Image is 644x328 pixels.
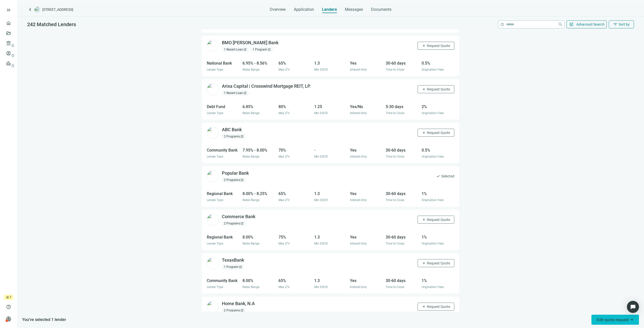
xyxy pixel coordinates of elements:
span: Origination Fees [422,285,444,289]
div: 80% [278,104,311,110]
span: Max LTV [278,155,290,158]
img: d403acda-dc59-403b-beac-d99f5935faa2 [207,257,219,269]
span: Origination Fees [422,68,444,71]
span: open_in_new [240,135,244,138]
div: 1.25 [314,104,347,110]
span: open_in_new [240,222,244,225]
span: Request Quote [427,218,450,222]
span: Time to Close [386,198,404,202]
button: addRequest Quote [418,259,454,267]
span: open_in_new [244,91,247,95]
div: 2 Programs [222,134,246,139]
img: 6b09c995-46af-4044-91ee-2f360e62a705.png [207,301,219,313]
span: Time to Close [386,285,404,289]
div: 30-60 days [386,60,418,66]
span: Max LTV [278,285,290,289]
span: Time to Close [386,155,404,158]
span: Min DSCR [314,111,328,115]
span: open_in_new [239,265,242,268]
img: 65209a68-2b5f-4bee-a945-68ddba189207.png [207,214,219,226]
img: 7c3f28b2-c400-46a7-b74c-abf3c12fd5bc [207,127,219,139]
span: Lender Type [207,111,223,115]
button: filter_listSort by [609,20,634,28]
div: Regional Bank [207,234,239,240]
span: You’ve selected 1 lender [22,316,66,323]
span: crown [6,296,9,299]
span: Edit quote request [597,317,634,322]
div: Yes [350,60,383,66]
span: Rates Range [243,68,259,71]
div: 0.5% [422,60,454,66]
div: Commerce Bank [222,214,255,220]
span: add [422,87,426,91]
span: Request Quote [427,305,450,309]
div: 1 Program [222,264,244,269]
button: addRequest Quote [418,85,454,93]
button: addRequest Quote [418,42,454,50]
span: add [422,218,426,222]
span: add [422,305,426,309]
span: arrow_forward [630,318,634,322]
div: 6.95% - 8.56% [243,60,275,66]
span: Lender Type [207,285,223,289]
div: 1% [422,234,454,240]
span: filter_list [613,22,618,27]
div: 8.00% [243,234,275,240]
span: Min DSCR [314,198,328,202]
div: 30-60 days [386,191,418,197]
span: add [422,44,426,48]
span: Min DSCR [314,68,328,71]
span: keyboard_double_arrow_right [6,7,12,13]
span: tune [569,22,574,27]
div: 75% [278,234,311,240]
span: Time to Close [386,111,404,115]
button: addRequest Quote [418,129,454,137]
span: Interest-Only [350,111,367,115]
span: Min DSCR [314,285,328,289]
span: Messages [345,7,363,12]
img: f61ec829-67a9-4458-8f8e-5d52e75fbfc9.png [207,170,219,182]
span: help [6,304,11,309]
div: 7.95% - 8.00% [243,147,275,153]
span: Lenders [322,7,337,12]
span: Origination Fees [422,155,444,158]
div: 30-60 days [386,147,418,153]
span: Sort by [619,22,630,26]
span: add [422,131,426,135]
span: Interest-Only [350,242,367,245]
span: Time to Close [386,242,404,245]
span: Overview [270,7,286,12]
div: Yes/No [350,104,383,110]
span: 242 Matched Lenders [27,21,76,27]
div: TexasBank [222,257,244,263]
a: keyboard_arrow_left [27,7,33,13]
span: Selected [441,173,454,179]
div: 1.3 [314,60,347,66]
span: Max LTV [278,111,290,115]
div: Community Bank [207,277,239,284]
div: National Bank [207,60,239,66]
span: Max LTV [278,68,290,71]
div: 2% [422,104,454,110]
span: Lender Type [207,68,223,71]
span: Request Quote [427,261,450,265]
div: 1% [422,191,454,197]
div: 65% [278,277,311,284]
span: Request Quote [427,87,450,91]
span: Origination Fees [422,111,444,115]
span: person [6,316,11,321]
span: open_in_new [244,48,247,51]
span: Interest-Only [350,198,367,202]
div: Regional Bank [207,191,239,197]
div: 1.3 [314,234,347,240]
img: 7d74b783-7208-4fd7-9f1e-64c8d6683b0c.png [207,40,219,52]
div: 5-30 days [386,104,418,110]
div: 6.85% [243,104,275,110]
div: 8.00% - 8.25% [243,191,275,197]
div: BMO [PERSON_NAME] Bank [222,40,278,46]
div: 1 Recent Loan [222,47,249,52]
span: Advanced Search [576,22,605,26]
img: deal-logo [34,7,40,13]
div: Arixa Capital | Crosswind Mortgage REIT, LP. [222,83,311,89]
